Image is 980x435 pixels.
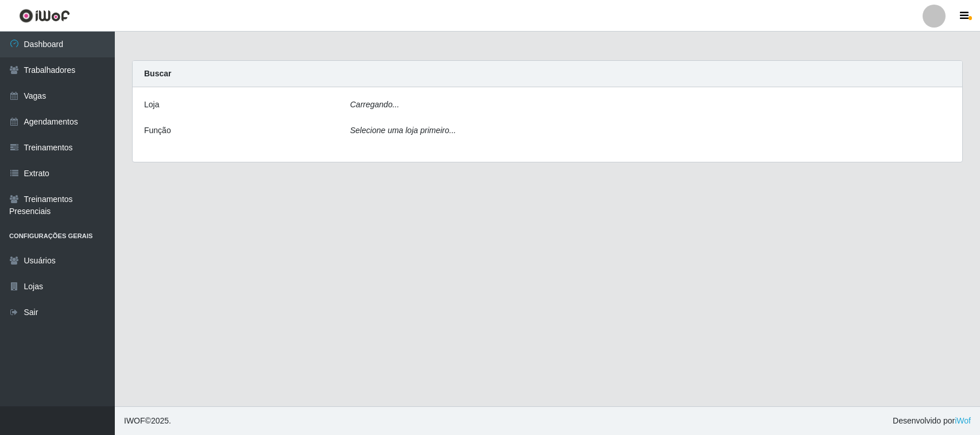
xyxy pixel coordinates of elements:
img: CoreUI Logo [19,9,70,23]
span: IWOF [124,416,145,425]
a: iWof [955,416,971,425]
span: Desenvolvido por [893,415,971,427]
i: Selecione uma loja primeiro... [350,126,456,135]
label: Loja [144,99,159,111]
span: © 2025 . [124,415,171,427]
i: Carregando... [350,100,400,109]
strong: Buscar [144,69,171,78]
label: Função [144,125,171,137]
